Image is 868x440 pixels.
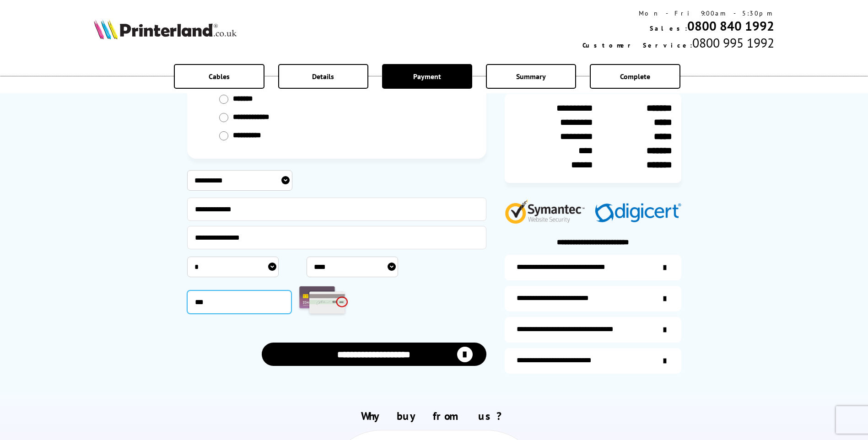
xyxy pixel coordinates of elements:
[582,41,692,49] span: Customer Service:
[620,72,650,81] span: Complete
[687,17,774,34] a: 0800 840 1992
[413,72,441,81] span: Payment
[582,9,774,17] div: Mon - Fri 9:00am - 5:30pm
[94,409,774,423] h2: Why buy from us?
[312,72,334,81] span: Details
[505,348,681,374] a: secure-website
[94,19,237,39] img: Printerland Logo
[650,24,687,32] span: Sales:
[505,317,681,343] a: additional-cables
[505,255,681,280] a: additional-ink
[505,286,681,311] a: items-arrive
[209,72,230,81] span: Cables
[516,72,546,81] span: Summary
[692,34,774,51] span: 0800 995 1992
